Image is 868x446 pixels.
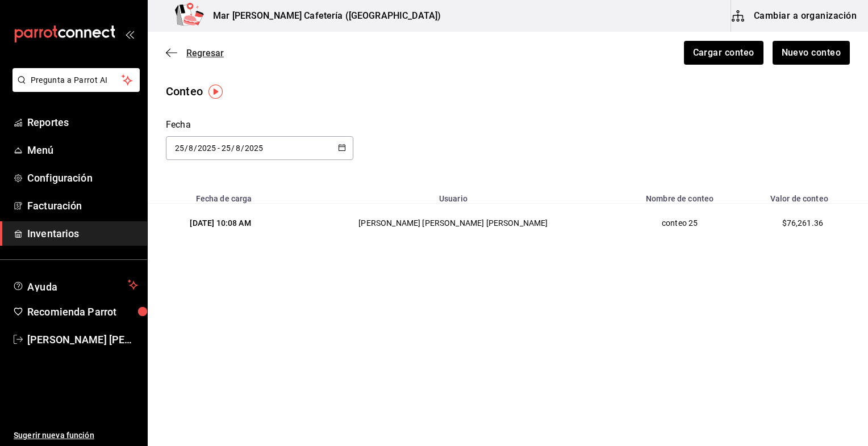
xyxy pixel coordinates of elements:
input: Day [221,144,231,153]
span: Recomienda Parrot [27,304,138,319]
h3: Mar [PERSON_NAME] Cafetería ([GEOGRAPHIC_DATA]) [204,9,441,23]
span: / [185,144,188,153]
span: / [194,144,197,153]
input: Month [235,144,241,153]
div: Fecha [166,118,353,132]
span: Facturación [27,198,138,213]
div: Conteo [166,83,203,100]
span: Reportes [27,115,138,130]
button: Pregunta a Parrot AI [12,68,140,92]
a: Pregunta a Parrot AI [8,82,140,94]
span: Configuración [27,170,138,186]
input: Year [244,144,264,153]
th: Fecha de carga [148,187,289,204]
div: [DATE] 10:08 AM [166,217,275,229]
input: Month [188,144,194,153]
input: Year [197,144,216,153]
span: Menú [27,142,138,158]
button: Regresar [166,48,224,58]
th: Nombre de conteo [618,187,742,204]
span: $76,261.36 [782,218,824,228]
td: [PERSON_NAME] [PERSON_NAME] [PERSON_NAME] [289,204,617,243]
input: Day [174,144,185,153]
span: Regresar [186,48,224,58]
span: [PERSON_NAME] [PERSON_NAME] [PERSON_NAME] [27,332,138,347]
button: open_drawer_menu [125,30,134,39]
th: Usuario [289,187,617,204]
button: Nuevo conteo [773,41,850,65]
span: / [241,144,244,153]
td: conteo 25 [618,204,742,243]
img: Tooltip marker [208,85,223,99]
span: Ayuda [27,278,123,292]
span: / [231,144,235,153]
span: Inventarios [27,226,138,241]
span: Pregunta a Parrot AI [31,74,122,86]
button: Cargar conteo [684,41,763,65]
span: Sugerir nueva función [14,430,138,441]
th: Valor de conteo [742,187,868,204]
span: - [218,144,220,153]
